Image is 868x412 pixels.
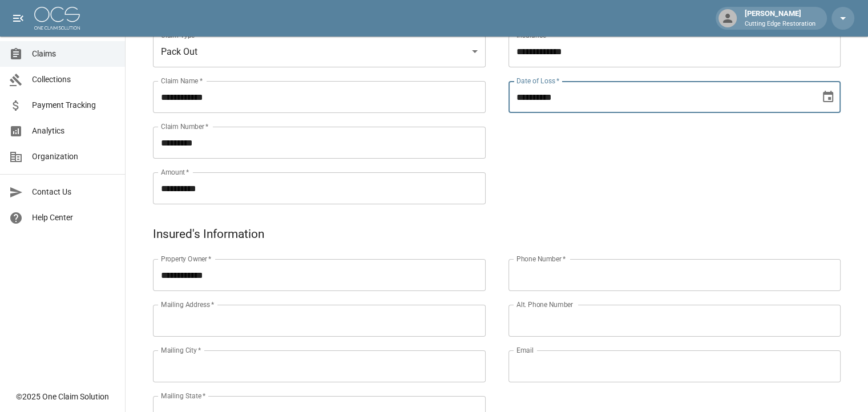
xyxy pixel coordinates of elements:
label: Amount [161,167,189,177]
span: Claims [32,48,116,60]
span: Collections [32,74,116,86]
div: [PERSON_NAME] [740,8,820,29]
label: Claim Name [161,76,203,86]
p: Cutting Edge Restoration [745,19,815,29]
button: Choose date, selected date is Aug 4, 2025 [817,86,839,108]
label: Claim Number [161,122,208,131]
label: Mailing Address [161,300,214,309]
div: © 2025 One Claim Solution [16,391,109,402]
span: Help Center [32,212,116,224]
label: Date of Loss [516,76,559,86]
button: open drawer [7,7,30,30]
img: ocs-logo-white-transparent.png [34,7,80,30]
span: Contact Us [32,186,116,198]
div: Pack Out [153,35,486,67]
label: Mailing City [161,345,201,355]
label: Alt. Phone Number [516,300,573,309]
span: Organization [32,151,116,163]
span: Analytics [32,125,116,137]
span: Payment Tracking [32,99,116,111]
label: Mailing State [161,391,205,401]
label: Email [516,345,534,355]
label: Phone Number [516,254,566,264]
label: Property Owner [161,254,212,264]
